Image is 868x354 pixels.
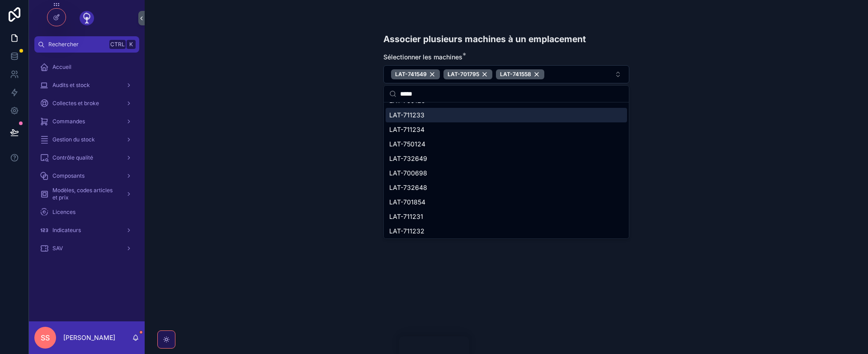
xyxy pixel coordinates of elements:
a: Commandes [34,113,139,130]
button: Unselect 142638 [496,69,544,79]
div: Suggestions [384,102,629,238]
span: LAT-700698 [389,169,427,178]
a: Gestion du stock [34,131,139,148]
span: SS [41,332,50,343]
a: Accueil [34,59,139,75]
span: Rechercher [48,41,106,48]
span: Commandes [52,118,85,125]
span: Audits et stock [52,82,90,89]
h1: Associer plusieurs machines à un emplacement [383,33,586,45]
span: LAT-750124 [389,140,425,149]
span: LAT-711232 [389,227,425,236]
p: [PERSON_NAME] [63,333,115,342]
span: SAV [52,245,63,252]
span: Gestion du stock [52,136,95,143]
span: LAT-741558 [500,71,531,78]
span: Collectes et broke [52,100,99,107]
button: RechercherCtrlK [34,36,139,53]
span: Composants [52,172,85,179]
span: LAT-711231 [389,212,423,221]
span: LAT-741549 [395,71,427,78]
span: LAT-701854 [389,198,425,207]
span: Sélectionner les machines [383,53,462,61]
span: Contrôle qualité [52,154,93,161]
span: K [127,41,135,48]
span: LAT-711234 [389,125,425,134]
button: Select Button [383,65,629,83]
span: LAT-711233 [389,111,425,120]
span: Indicateurs [52,227,81,234]
span: Modèles, codes articles et prix [52,187,118,201]
a: Audits et stock [34,77,139,93]
span: Accueil [52,63,71,71]
span: Licences [52,209,75,216]
span: LAT-732648 [389,183,427,192]
button: Unselect 142649 [443,69,492,79]
span: LAT-732649 [389,154,427,163]
a: Collectes et broke [34,95,139,112]
div: scrollable content [29,53,145,268]
a: Composants [34,168,139,184]
a: Indicateurs [34,222,139,238]
span: LAT-701795 [448,71,479,78]
span: Ctrl [109,40,126,49]
a: Modèles, codes articles et prix [34,186,139,202]
a: Licences [34,204,139,220]
button: Unselect 142528 [391,69,440,79]
a: Contrôle qualité [34,150,139,166]
a: SAV [34,240,139,257]
img: App logo [80,11,94,25]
